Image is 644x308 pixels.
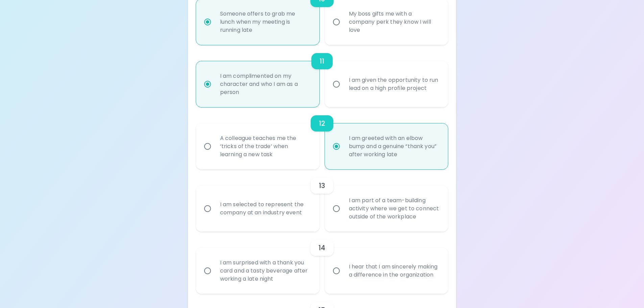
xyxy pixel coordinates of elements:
div: My boss gifts me with a company perk they know I will love [343,2,445,42]
h6: 12 [319,118,325,129]
div: choice-group-check [196,107,448,169]
div: choice-group-check [196,45,448,107]
div: I am given the opportunity to run lead on a high profile project [343,68,445,100]
div: I am greeted with an elbow bump and a genuine “thank you” after working late [343,126,445,167]
div: choice-group-check [196,232,448,294]
div: choice-group-check [196,169,448,232]
h6: 11 [319,56,324,67]
div: I am selected to represent the company at an industry event [215,192,316,225]
div: I am part of a team-building activity where we get to connect outside of the workplace [343,188,445,229]
div: Someone offers to grab me lunch when my meeting is running late [215,2,316,42]
div: I am complimented on my character and who I am as a person [215,64,316,104]
div: A colleague teaches me the ‘tricks of the trade’ when learning a new task [215,126,316,167]
h6: 14 [318,242,325,253]
h6: 13 [319,180,325,191]
div: I hear that I am sincerely making a difference in the organization [343,255,445,287]
div: I am surprised with a thank you card and a tasty beverage after working a late night [215,251,316,291]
